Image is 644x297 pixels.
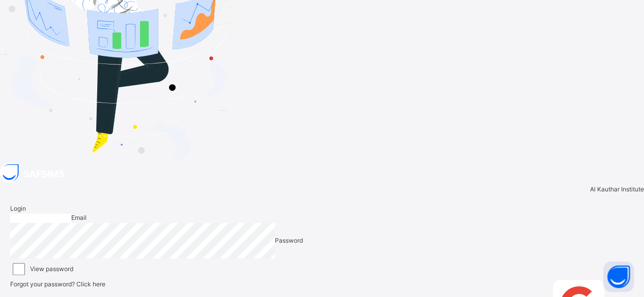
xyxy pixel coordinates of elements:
span: Login [10,205,26,212]
a: Click here [76,280,105,288]
span: Forgot your password? [10,280,105,288]
span: Email [71,214,87,221]
span: Password [275,237,303,244]
label: View password [30,265,73,274]
span: Al Kauthar Institute [590,185,644,194]
button: Open asap [603,261,634,292]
